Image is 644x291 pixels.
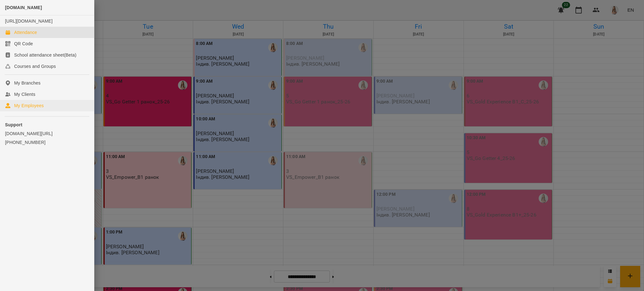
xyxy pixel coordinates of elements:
[5,19,53,24] a: [URL][DOMAIN_NAME]
[14,41,33,47] div: QR Code
[5,5,42,10] span: [DOMAIN_NAME]
[5,130,89,137] a: [DOMAIN_NAME][URL]
[14,63,56,69] div: Courses and Groups
[14,91,35,97] div: My Clients
[14,102,44,109] div: My Employees
[14,29,37,36] div: Attendance
[14,80,41,86] div: My Branches
[5,122,89,128] p: Support
[14,52,76,58] div: School attendance sheet(Beta)
[5,139,89,145] a: [PHONE_NUMBER]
